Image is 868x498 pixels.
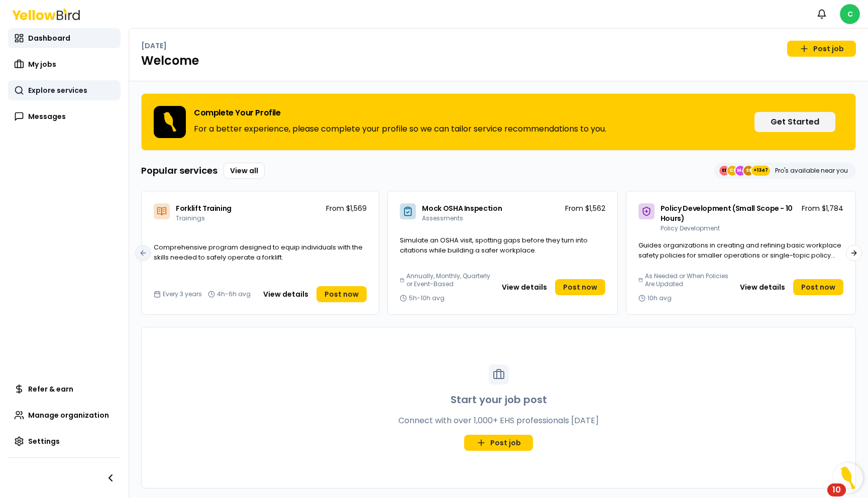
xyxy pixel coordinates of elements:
[400,235,588,255] span: Simulate an OSHA visit, spotting gaps before they turn into citations while building a safer work...
[316,286,367,302] a: Post now
[422,203,502,213] span: Mock OSHA Inspection
[661,224,720,232] span: Policy Development
[555,279,605,295] a: Post now
[176,214,205,222] span: Trainings
[464,435,533,451] a: Post job
[28,384,73,394] span: Refer & earn
[28,436,60,446] span: Settings
[734,279,791,295] button: View details
[638,240,841,270] span: Guides organizations in creating and refining basic workplace safety policies for smaller operati...
[753,166,768,176] span: +1347
[451,393,547,407] h3: Start your job post
[801,282,835,292] span: Post now
[8,106,121,127] a: Messages
[324,289,359,299] span: Post now
[194,109,606,117] h3: Complete Your Profile
[645,272,730,288] span: As Needed or When Policies Are Updated
[840,4,860,24] span: C
[8,379,121,399] a: Refer & earn
[565,203,605,213] p: From $1,562
[257,286,314,302] button: View details
[735,166,745,176] span: MJ
[154,242,363,262] span: Comprehensive program designed to equip individuals with the skills needed to safely operate a fo...
[224,163,265,179] a: View all
[8,431,121,451] a: Settings
[409,294,445,302] span: 5h-10h avg
[28,59,56,69] span: My jobs
[163,290,202,298] span: Every 3 years
[141,41,167,51] p: [DATE]
[194,123,606,135] p: For a better experience, please complete your profile so we can tailor service recommendations to...
[28,85,87,95] span: Explore services
[727,166,737,176] span: CE
[28,410,109,420] span: Manage organization
[775,167,848,175] p: Pro's available near you
[787,41,856,57] a: Post job
[833,463,863,493] button: Open Resource Center, 10 new notifications
[8,80,121,100] a: Explore services
[793,279,843,295] a: Post now
[28,33,70,43] span: Dashboard
[563,282,597,292] span: Post now
[217,290,251,298] span: 4h-6h avg
[141,93,856,151] div: Complete Your ProfileFor a better experience, please complete your profile so we can tailor servi...
[496,279,553,295] button: View details
[398,415,599,427] p: Connect with over 1,000+ EHS professionals [DATE]
[661,203,793,223] span: Policy Development (Small Scope - 10 Hours)
[406,272,491,288] span: Annually, Monthly, Quarterly or Event-Based
[802,203,843,213] p: From $1,784
[8,28,121,48] a: Dashboard
[8,405,121,425] a: Manage organization
[422,214,463,222] span: Assessments
[326,203,367,213] p: From $1,569
[647,294,672,302] span: 10h avg
[28,111,66,121] span: Messages
[141,164,218,178] h3: Popular services
[8,54,121,74] a: My jobs
[176,203,232,213] span: Forklift Training
[743,166,753,176] span: SE
[141,53,856,69] h1: Welcome
[719,166,729,176] span: EE
[754,112,835,132] button: Get Started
